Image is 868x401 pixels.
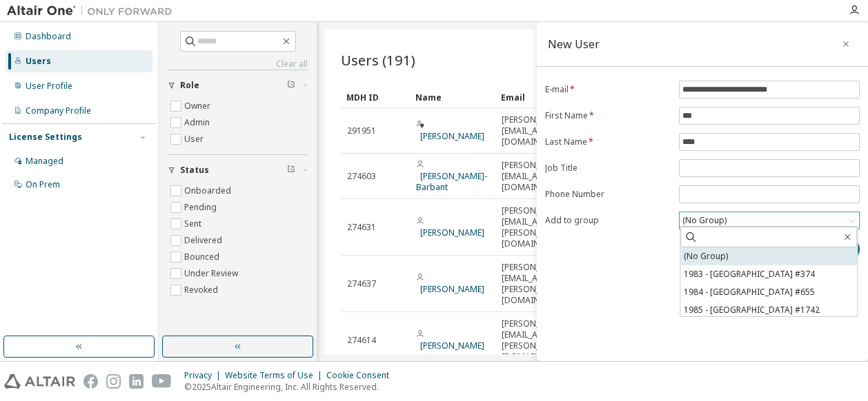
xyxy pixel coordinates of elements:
label: Onboarded [184,183,234,199]
label: Under Review [184,265,241,282]
img: facebook.svg [83,374,98,389]
img: instagram.svg [106,374,121,389]
div: License Settings [9,132,82,143]
a: Clear all [168,59,308,70]
div: Dashboard [26,31,71,42]
a: [PERSON_NAME] [420,283,484,295]
li: (No Group) [680,247,857,265]
div: Email [501,86,559,108]
label: Job Title [545,163,671,174]
a: [PERSON_NAME] [420,340,484,351]
label: User [184,131,206,147]
a: [PERSON_NAME] [420,130,484,142]
span: 274637 [347,278,376,289]
span: 291951 [347,125,376,136]
div: Company Profile [26,105,91,116]
button: Status [168,155,308,185]
div: Cookie Consent [326,370,397,381]
img: Altair One [7,4,179,18]
span: [PERSON_NAME][EMAIL_ADDRESS][PERSON_NAME][DOMAIN_NAME] [502,262,571,306]
button: Role [168,70,308,101]
div: Privacy [184,370,225,381]
a: [PERSON_NAME] [420,227,484,238]
div: New User [548,39,600,50]
label: Owner [184,98,213,114]
span: [PERSON_NAME][EMAIL_ADDRESS][PERSON_NAME][DOMAIN_NAME] [502,205,571,249]
div: User Profile [26,81,72,92]
label: Bounced [184,249,222,265]
span: 274631 [347,222,376,233]
span: Clear filter [287,80,295,91]
label: Admin [184,114,213,131]
span: Role [180,80,199,91]
label: Sent [184,216,204,232]
span: 274603 [347,171,376,182]
label: Revoked [184,282,221,298]
span: Status [180,165,209,176]
div: Name [415,86,490,108]
label: E-mail [545,84,671,95]
p: © 2025 Altair Engineering, Inc. All Rights Reserved. [184,381,397,393]
span: [PERSON_NAME][EMAIL_ADDRESS][DOMAIN_NAME] [502,160,571,193]
div: Users [26,56,51,67]
div: Website Terms of Use [225,370,326,381]
label: First Name [545,110,671,121]
div: (No Group) [680,212,859,229]
span: Clear filter [287,165,295,176]
img: youtube.svg [152,374,172,389]
span: 274614 [347,335,376,346]
span: [PERSON_NAME][EMAIL_ADDRESS][DOMAIN_NAME] [502,114,571,147]
div: (No Group) [680,213,729,228]
div: Managed [26,156,63,167]
span: [PERSON_NAME][EMAIL_ADDRESS][PERSON_NAME][DOMAIN_NAME] [502,318,571,362]
img: linkedin.svg [129,374,144,389]
label: Delivered [184,232,225,249]
label: Last Name [545,136,671,147]
label: Pending [184,199,219,216]
label: Add to group [545,215,671,226]
div: MDH ID [346,86,404,108]
span: Users (191) [341,50,415,70]
a: [PERSON_NAME]-Barbant [416,170,487,193]
label: Phone Number [545,189,671,200]
img: altair_logo.svg [4,374,75,389]
div: On Prem [26,179,60,190]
